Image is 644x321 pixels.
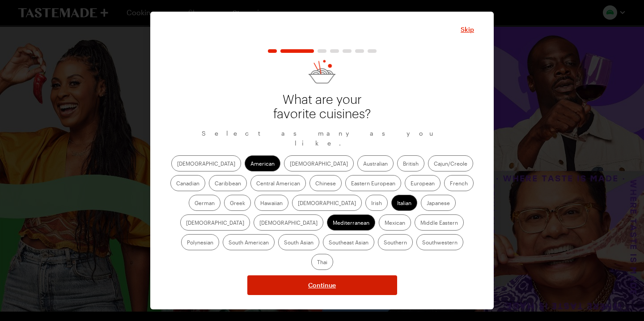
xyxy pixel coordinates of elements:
[357,155,394,171] label: Australian
[224,195,251,211] label: Greek
[171,155,241,171] label: [DEMOGRAPHIC_DATA]
[292,195,362,211] label: [DEMOGRAPHIC_DATA]
[209,175,247,191] label: Caribbean
[461,25,474,34] span: Skip
[416,234,463,250] label: Southwestern
[245,155,280,171] label: American
[254,195,288,211] label: Hawaiian
[170,175,205,191] label: Canadian
[378,234,413,250] label: Southern
[250,175,306,191] label: Central American
[309,175,342,191] label: Chinese
[444,175,474,191] label: French
[247,275,397,295] button: NextStepButton
[461,25,474,34] button: Close
[284,155,354,171] label: [DEMOGRAPHIC_DATA]
[323,234,374,250] label: Southeast Asian
[415,214,464,231] label: Middle Eastern
[189,195,220,211] label: German
[181,234,219,250] label: Polynesian
[345,175,401,191] label: Eastern European
[405,175,441,191] label: European
[223,234,275,250] label: South American
[379,214,411,231] label: Mexican
[428,155,473,171] label: Cajun/Creole
[180,214,250,231] label: [DEMOGRAPHIC_DATA]
[170,128,474,148] p: Select as many as you like.
[397,155,424,171] label: British
[311,254,333,270] label: Thai
[365,195,388,211] label: Irish
[391,195,417,211] label: Italian
[268,93,376,121] p: What are your favorite cuisines?
[327,214,375,231] label: Mediterranean
[278,234,319,250] label: South Asian
[421,195,456,211] label: Japanese
[254,214,323,231] label: [DEMOGRAPHIC_DATA]
[308,281,336,290] span: Continue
